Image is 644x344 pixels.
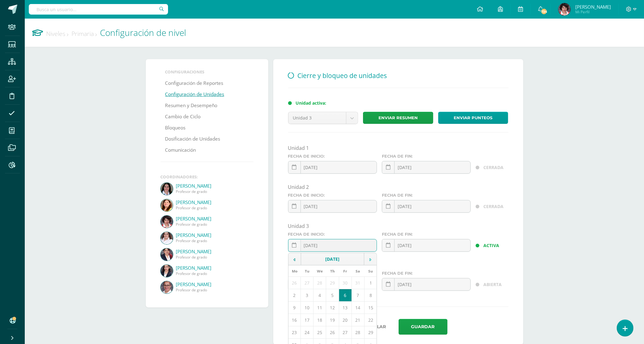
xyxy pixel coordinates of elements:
[288,154,377,159] label: Fecha de inicio:
[313,314,326,326] td: 18
[326,277,339,289] td: 29
[301,253,364,265] td: [DATE]
[313,277,326,289] td: 28
[326,326,339,339] td: 26
[364,314,377,326] td: 22
[288,277,301,289] td: 26
[326,314,339,326] td: 19
[352,326,364,339] td: 28
[352,277,364,289] td: 31
[161,265,173,277] img: d50305e4fddf3b70d8743af4142b0d2e.png
[176,222,253,227] span: Profesor de grado
[176,216,253,222] a: [PERSON_NAME]
[288,145,508,151] div: Unidad 1
[326,265,339,277] th: Th
[399,319,447,335] button: Guardar
[288,193,377,198] label: Fecha de inicio:
[382,200,470,212] input: ¿En qué fecha termina la unidad?
[71,29,97,38] a: Primaria
[288,112,358,124] a: Unidad 3
[364,302,377,314] td: 15
[298,71,387,80] span: Cierre y bloqueo de unidades
[339,326,352,339] td: 27
[161,281,173,294] img: 8a7731c371fe5f448286cc25da417c6a.png
[364,277,377,289] td: 1
[165,100,218,111] a: Resumen y Desempeño
[176,265,253,271] a: [PERSON_NAME]
[165,111,201,122] a: Cambio de Ciclo
[313,265,326,277] th: We
[382,193,471,198] label: Fecha de fin:
[352,314,364,326] td: 21
[296,100,508,106] div: Unidad activa:
[382,154,471,159] label: Fecha de fin:
[339,277,352,289] td: 30
[382,161,470,173] input: ¿En qué fecha termina la unidad?
[165,69,249,75] li: Configuraciones
[382,239,470,251] input: ¿En qué fecha termina la unidad?
[575,9,611,15] span: Mi Perfil
[301,326,313,339] td: 24
[176,205,253,211] span: Profesor de grado
[313,289,326,302] td: 4
[165,78,223,89] a: Configuración de Reportes
[558,3,571,15] img: 398837418bd67b3dd0aac0558958cc37.png
[176,199,253,205] a: [PERSON_NAME]
[288,232,377,237] label: Fecha de inicio:
[100,27,186,38] span: Configuración de nivel
[301,289,313,302] td: 3
[363,112,433,124] a: Enviar resumen
[301,314,313,326] td: 17
[288,223,508,229] div: Unidad 3
[326,302,339,314] td: 12
[165,122,186,133] a: Bloqueos
[161,248,173,261] img: 08d065233e31e6151936950ac7af7bc7.png
[301,265,313,277] th: Tu
[382,271,471,276] label: Fecha de fin:
[176,248,253,255] a: [PERSON_NAME]
[176,271,253,276] span: Profesor de grado
[288,184,508,190] div: Unidad 2
[483,200,508,213] div: CERRADA
[288,239,377,251] input: ¿En qué fecha inicia la unidad?
[46,29,68,38] a: Niveles
[161,183,173,195] img: dbaff9155df2cbddabe12780bec20cac.png
[326,289,339,302] td: 5
[483,239,508,252] div: ACTIVA
[382,278,470,290] input: ¿En qué fecha termina la unidad?
[288,326,301,339] td: 23
[29,4,168,15] input: Busca un usuario...
[382,232,471,237] label: Fecha de fin:
[483,161,508,174] div: CERRADA
[352,302,364,314] td: 14
[541,8,547,15] span: 734
[313,302,326,314] td: 11
[165,133,220,145] a: Dosificación de Unidades
[313,326,326,339] td: 25
[176,183,253,189] a: [PERSON_NAME]
[339,314,352,326] td: 20
[364,326,377,339] td: 29
[165,145,196,156] a: Comunicación
[301,302,313,314] td: 10
[293,112,342,124] span: Unidad 3
[288,289,301,302] td: 2
[483,278,508,291] div: ABIERTA
[352,289,364,302] td: 7
[438,112,508,124] a: Enviar punteos
[288,265,301,277] th: Mo
[288,161,377,173] input: ¿En qué fecha inicia la unidad?
[161,232,173,244] img: 90ff07e7ad6dea4cda93a247b25c642c.png
[176,287,253,293] span: Profesor de grado
[364,265,377,277] th: Su
[288,302,301,314] td: 9
[176,232,253,238] a: [PERSON_NAME]
[161,174,253,180] div: Coordinadores:
[161,216,173,228] img: 398837418bd67b3dd0aac0558958cc37.png
[176,255,253,260] span: Profesor de grado
[575,4,611,10] span: [PERSON_NAME]
[301,277,313,289] td: 27
[176,189,253,194] span: Profesor de grado
[161,199,173,211] img: a80071fbd080a3d6949d39f73238496d.png
[288,314,301,326] td: 16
